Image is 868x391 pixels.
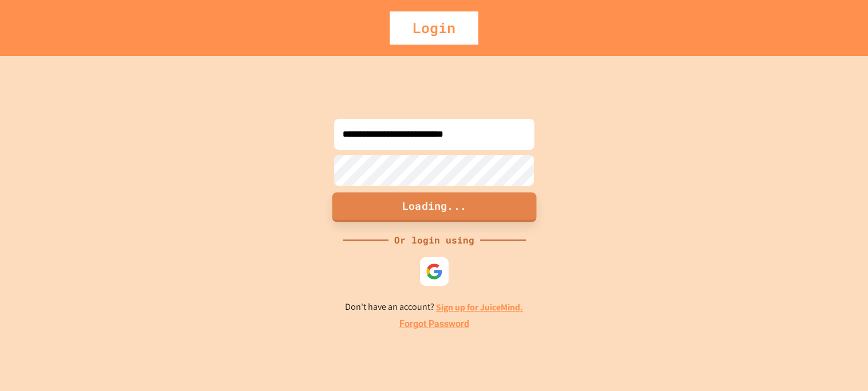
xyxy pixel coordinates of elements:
[389,233,480,247] div: Or login using
[390,11,478,45] div: Login
[345,300,523,314] p: Don't have an account?
[332,192,536,222] button: Loading...
[399,317,469,331] a: Forgot Password
[436,301,523,313] a: Sign up for JuiceMind.
[426,263,443,280] img: google-icon.svg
